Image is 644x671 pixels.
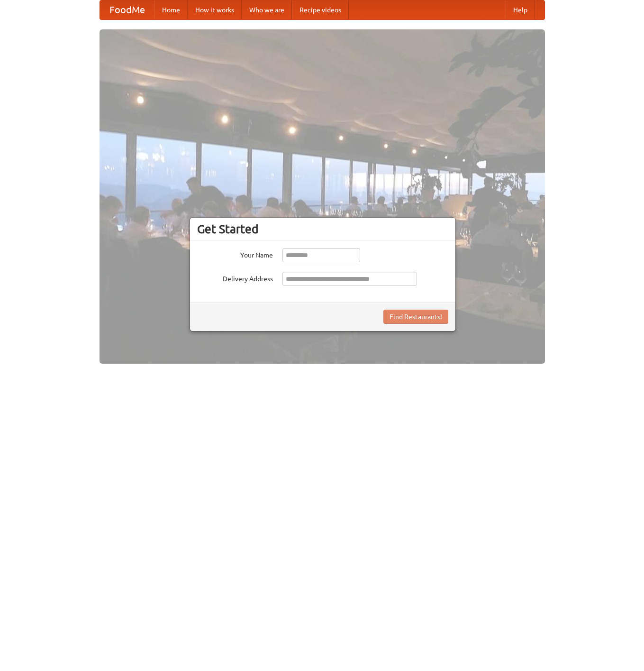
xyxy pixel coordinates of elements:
[188,0,242,19] a: How it works
[242,0,292,19] a: Who we are
[197,248,273,260] label: Your Name
[506,0,535,19] a: Help
[197,272,273,284] label: Delivery Address
[197,222,448,236] h3: Get Started
[383,310,448,324] button: Find Restaurants!
[100,0,154,19] a: FoodMe
[292,0,349,19] a: Recipe videos
[154,0,188,19] a: Home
